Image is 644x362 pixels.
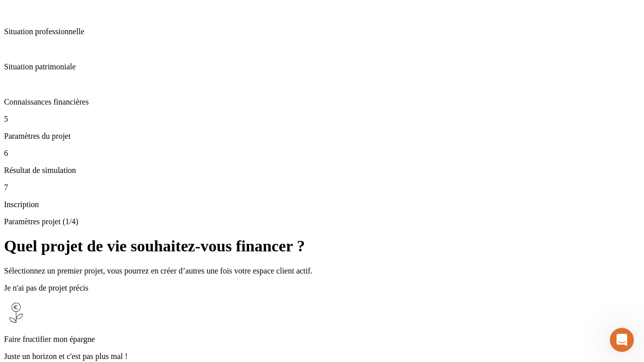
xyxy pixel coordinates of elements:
[4,200,640,209] p: Inscription
[4,335,640,344] p: Faire fructifier mon épargne
[4,115,640,124] p: 5
[4,183,640,192] p: 7
[4,266,312,275] span: Sélectionnez un premier projet, vous pourrez en créer d’autres une fois votre espace client actif.
[4,166,640,175] p: Résultat de simulation
[4,149,640,158] p: 6
[4,132,640,141] p: Paramètres du projet
[4,284,640,293] p: Je n'ai pas de projet précis
[4,217,640,226] p: Paramètres projet (1/4)
[610,328,634,352] iframe: Intercom live chat
[4,237,640,255] h1: Quel projet de vie souhaitez-vous financer ?
[4,98,640,107] p: Connaissances financières
[4,62,640,71] p: Situation patrimoniale
[4,27,640,36] p: Situation professionnelle
[4,352,640,361] p: Juste un horizon et c'est pas plus mal !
